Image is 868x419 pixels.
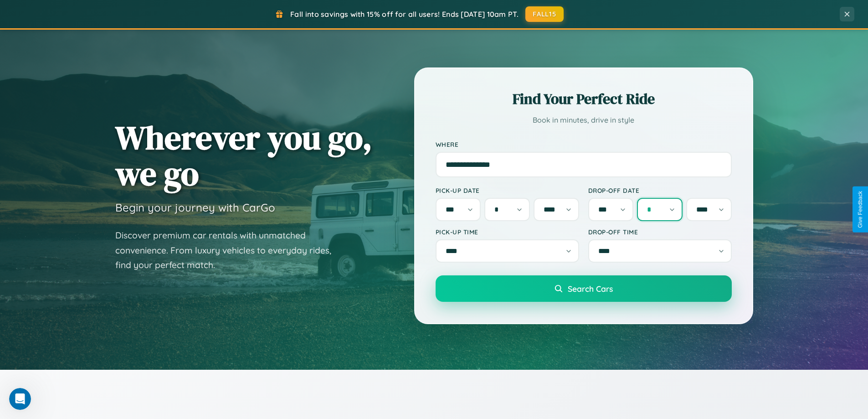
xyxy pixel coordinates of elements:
button: FALL15 [525,6,564,22]
label: Pick-up Time [436,228,579,236]
h1: Wherever you go, we go [115,119,372,191]
button: Search Cars [436,275,732,302]
iframe: Intercom live chat [9,388,31,410]
span: Fall into savings with 15% off for all users! Ends [DATE] 10am PT. [290,10,519,19]
h2: Find Your Perfect Ride [436,89,732,109]
h3: Begin your journey with CarGo [115,201,275,214]
label: Drop-off Date [588,186,732,194]
span: Search Cars [568,284,613,294]
div: Give Feedback [857,191,863,228]
label: Where [436,140,732,148]
label: Drop-off Time [588,228,732,236]
p: Discover premium car rentals with unmatched convenience. From luxury vehicles to everyday rides, ... [115,228,343,273]
label: Pick-up Date [436,186,579,194]
p: Book in minutes, drive in style [436,114,732,127]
